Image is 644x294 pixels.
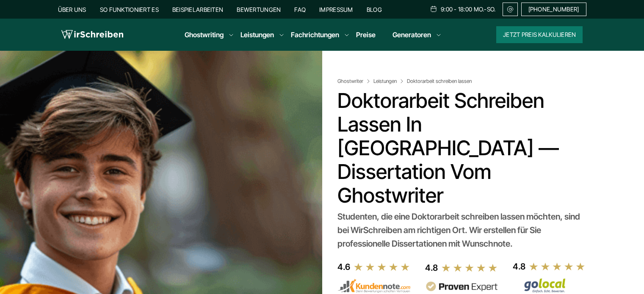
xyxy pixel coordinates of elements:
img: Wirschreiben Bewertungen [513,278,586,293]
span: Doktorarbeit schreiben lassen [407,78,472,85]
img: Email [506,6,514,13]
span: 9:00 - 18:00 Mo.-So. [441,6,496,13]
span: [PHONE_NUMBER] [528,6,579,13]
a: Generatoren [392,30,431,40]
div: Studenten, die eine Doktorarbeit schreiben lassen möchten, sind bei WirSchreiben am richtigen Ort... [337,210,583,250]
a: [PHONE_NUMBER] [521,3,586,16]
div: 4.6 [337,260,350,274]
a: Leistungen [240,30,274,40]
div: 4.8 [425,261,438,275]
img: Schedule [430,5,437,12]
img: stars [529,262,586,271]
img: provenexpert reviews [425,281,498,292]
a: FAQ [294,6,306,13]
a: So funktioniert es [100,6,159,13]
a: Ghostwriter [337,78,372,85]
a: Beispielarbeiten [172,6,223,13]
a: Bewertungen [237,6,281,13]
h1: Doktorarbeit schreiben lassen in [GEOGRAPHIC_DATA] — Dissertation vom Ghostwriter [337,89,583,207]
button: Jetzt Preis kalkulieren [496,26,583,43]
a: Über uns [58,6,86,13]
a: Ghostwriting [185,30,224,40]
img: kundennote [337,279,410,293]
a: Impressum [319,6,353,13]
img: logo wirschreiben [61,28,123,41]
div: 4.8 [513,260,525,273]
a: Fachrichtungen [291,30,339,40]
img: stars [354,262,410,272]
img: stars [441,263,498,272]
a: Blog [367,6,382,13]
a: Preise [356,30,376,39]
a: Leistungen [373,78,405,85]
